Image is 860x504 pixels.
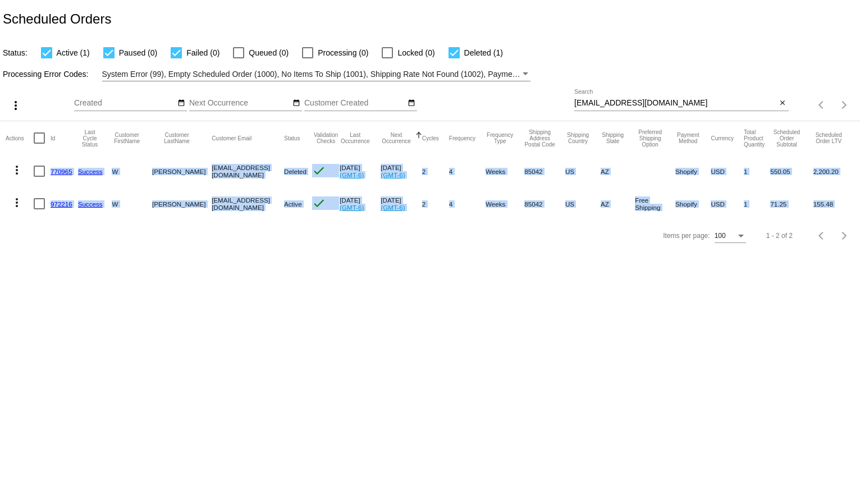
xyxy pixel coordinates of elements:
div: Items per page: [663,232,710,240]
button: Change sorting for LastOccurrenceUtc [340,132,370,144]
mat-icon: close [779,99,786,108]
mat-cell: 2 [422,187,449,220]
span: Processing (0) [318,46,368,59]
mat-cell: 4 [449,155,486,187]
div: 1 - 2 of 2 [766,232,793,240]
mat-cell: [PERSON_NAME] [152,187,212,220]
mat-cell: AZ [601,187,635,220]
mat-icon: check [312,164,326,177]
button: Change sorting for CustomerEmail [212,135,251,141]
mat-icon: more_vert [9,99,22,112]
mat-cell: [EMAIL_ADDRESS][DOMAIN_NAME] [212,187,284,220]
button: Clear [777,98,789,109]
mat-cell: Shopify [675,187,711,220]
mat-icon: more_vert [10,196,24,209]
input: Customer Created [304,99,405,108]
mat-cell: [DATE] [381,187,422,220]
a: Success [78,200,103,208]
a: Success [78,168,103,175]
mat-cell: 155.48 [813,187,854,220]
mat-header-cell: Total Product Quantity [744,121,770,155]
button: Change sorting for CurrencyIso [711,135,734,141]
button: Change sorting for CustomerLastName [152,132,202,144]
mat-cell: 71.25 [770,187,813,220]
button: Change sorting for Subtotal [770,129,803,148]
span: Locked (0) [397,46,434,59]
button: Change sorting for FrequencyType [486,132,514,144]
h2: Scheduled Orders [3,11,111,27]
span: Active [284,200,302,208]
span: Processing Error Codes: [3,70,89,79]
input: Search [574,99,777,108]
mat-cell: Shopify [675,155,711,187]
a: 770965 [51,168,72,175]
mat-cell: 85042 [524,187,565,220]
mat-header-cell: Actions [6,121,34,155]
a: 972216 [51,200,72,208]
span: Deleted (1) [464,46,503,59]
mat-cell: W [112,187,152,220]
button: Change sorting for NextOccurrenceUtc [381,132,412,144]
button: Change sorting for PreferredShippingOption [635,129,665,148]
mat-select: Items per page: [715,232,746,240]
span: 100 [715,232,726,240]
button: Previous page [811,94,833,116]
mat-cell: [PERSON_NAME] [152,155,212,187]
a: (GMT-6) [381,171,405,178]
mat-cell: [DATE] [381,155,422,187]
mat-cell: 550.05 [770,155,813,187]
mat-icon: date_range [292,99,300,108]
mat-cell: 4 [449,187,486,220]
button: Change sorting for Id [51,135,55,141]
mat-cell: 1 [744,187,770,220]
mat-icon: more_vert [10,163,24,177]
input: Created [74,99,175,108]
span: Deleted [284,168,307,175]
mat-icon: date_range [408,99,415,108]
mat-cell: USD [711,187,744,220]
mat-cell: W [112,155,152,187]
mat-cell: 2 [422,155,449,187]
button: Change sorting for LifetimeValue [813,132,844,144]
button: Previous page [811,224,833,247]
button: Change sorting for Status [284,135,300,141]
button: Change sorting for ShippingCountry [565,132,591,144]
mat-cell: 85042 [524,155,565,187]
button: Change sorting for ShippingState [601,132,625,144]
mat-cell: AZ [601,155,635,187]
button: Change sorting for Cycles [422,135,439,141]
span: Paused (0) [119,46,157,59]
mat-cell: 2,200.20 [813,155,854,187]
mat-cell: US [565,187,601,220]
span: Status: [3,48,28,57]
mat-cell: [DATE] [340,155,381,187]
mat-cell: Weeks [486,187,524,220]
a: (GMT-6) [340,171,364,178]
mat-select: Filter by Processing Error Codes [102,67,531,81]
button: Next page [833,94,856,116]
span: Active (1) [57,46,90,59]
mat-header-cell: Validation Checks [312,121,340,155]
span: Failed (0) [186,46,219,59]
mat-cell: US [565,155,601,187]
mat-icon: check [312,196,326,210]
mat-cell: USD [711,155,744,187]
button: Change sorting for CustomerFirstName [112,132,142,144]
mat-cell: Weeks [486,155,524,187]
mat-cell: [DATE] [340,187,381,220]
button: Next page [833,224,856,247]
button: Change sorting for Frequency [449,135,475,141]
input: Next Occurrence [189,99,290,108]
span: Queued (0) [249,46,289,59]
mat-cell: [EMAIL_ADDRESS][DOMAIN_NAME] [212,155,284,187]
mat-cell: 1 [744,155,770,187]
button: Change sorting for ShippingPostcode [524,129,555,148]
a: (GMT-6) [381,204,405,211]
button: Change sorting for LastProcessingCycleId [78,129,102,148]
mat-icon: date_range [177,99,185,108]
mat-cell: Free Shipping [635,187,675,220]
a: (GMT-6) [340,204,364,211]
button: Change sorting for PaymentMethod.Type [675,132,701,144]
